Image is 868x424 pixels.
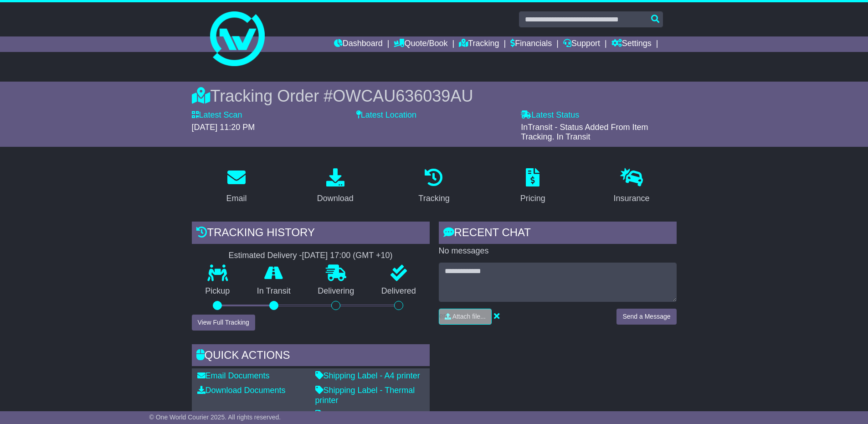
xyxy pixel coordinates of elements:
a: Financials [510,36,552,52]
a: Pricing [514,165,551,208]
div: Insurance [614,192,650,205]
a: Quote/Book [394,36,447,52]
p: Delivered [368,286,430,296]
div: Download [317,192,354,205]
label: Latest Status [521,110,579,120]
a: Support [563,36,600,52]
p: Delivering [304,286,368,296]
div: Quick Actions [192,344,430,369]
a: Dashboard [334,36,383,52]
a: Tracking [459,36,499,52]
p: No messages [439,246,677,256]
button: Send a Message [616,309,676,325]
span: InTransit - Status Added From Item Tracking. In Transit [521,123,648,142]
div: Pricing [520,192,545,205]
a: Email [220,165,252,208]
label: Latest Scan [192,110,242,120]
a: Shipping Label - Thermal printer [315,386,415,405]
p: In Transit [243,286,304,296]
span: © One World Courier 2025. All rights reserved. [149,414,281,421]
a: Insurance [608,165,656,208]
div: [DATE] 17:00 (GMT +10) [302,251,393,261]
div: Tracking history [192,222,430,246]
span: OWCAU636039AU [333,87,473,105]
label: Latest Location [356,110,416,120]
div: Email [226,192,247,205]
a: Tracking [412,165,455,208]
div: Tracking Order # [192,86,677,106]
p: Pickup [192,286,244,296]
div: Tracking [418,192,449,205]
div: RECENT CHAT [439,222,677,246]
button: View Full Tracking [192,315,255,331]
a: Email Documents [197,371,270,380]
a: Consignment Note [315,410,390,419]
div: Estimated Delivery - [192,251,430,261]
span: [DATE] 11:20 PM [192,123,255,132]
a: Download Documents [197,386,286,395]
a: Download [311,165,360,208]
a: Settings [611,36,652,52]
a: Shipping Label - A4 printer [315,371,420,380]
